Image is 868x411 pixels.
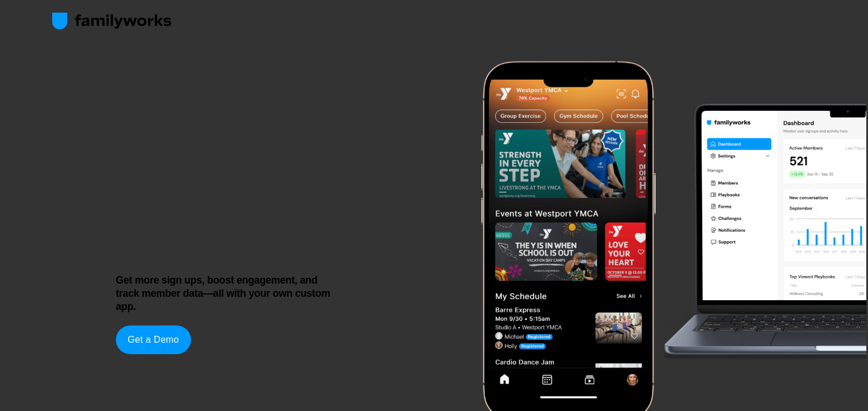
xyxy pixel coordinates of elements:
a: Get a Demo [116,325,191,354]
strong: All in one place [116,194,435,254]
a: Resources [772,14,816,29]
a: Home [726,14,750,29]
strong: All your org, [116,133,434,210]
img: FamilyWorks [52,12,172,30]
h4: Get more sign ups, boost engagement, and track member data—all with your own custom app. [116,274,338,313]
